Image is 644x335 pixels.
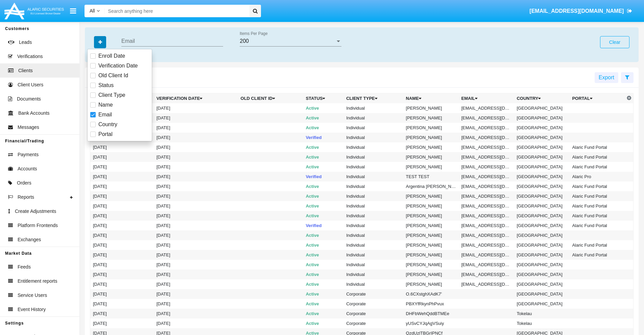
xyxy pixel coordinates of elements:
[15,208,56,215] span: Create Adjustments
[569,250,625,260] td: Alaric Fund Portal
[90,260,154,270] td: [DATE]
[343,133,403,142] td: Individual
[595,72,618,83] button: Export
[343,201,403,211] td: Individual
[98,52,125,60] span: Enroll Date
[514,240,569,250] td: [GEOGRAPHIC_DATA]
[514,191,569,201] td: [GEOGRAPHIC_DATA]
[403,123,459,133] td: [PERSON_NAME]
[303,318,343,328] td: Active
[459,172,514,182] td: [EMAIL_ADDRESS][DOMAIN_NAME]
[403,221,459,230] td: [PERSON_NAME]
[154,191,238,201] td: [DATE]
[303,191,343,201] td: Active
[90,8,95,13] span: All
[303,260,343,270] td: Active
[403,260,459,270] td: [PERSON_NAME]
[343,279,403,289] td: Individual
[154,318,238,328] td: [DATE]
[303,103,343,113] td: Active
[403,318,459,328] td: yUSvCYJqAgVSuiy
[303,299,343,309] td: Active
[514,299,569,309] td: [GEOGRAPHIC_DATA]
[303,270,343,279] td: Active
[514,221,569,230] td: [GEOGRAPHIC_DATA]
[403,191,459,201] td: [PERSON_NAME]
[459,230,514,240] td: [EMAIL_ADDRESS][DOMAIN_NAME]
[459,260,514,270] td: [EMAIL_ADDRESS][DOMAIN_NAME]
[154,260,238,270] td: [DATE]
[18,194,34,201] span: Reports
[343,309,403,318] td: Corporate
[403,279,459,289] td: [PERSON_NAME]
[303,250,343,260] td: Active
[154,289,238,299] td: [DATE]
[403,211,459,221] td: [PERSON_NAME]
[343,240,403,250] td: Individual
[514,142,569,152] td: [GEOGRAPHIC_DATA]
[343,142,403,152] td: Individual
[90,318,154,328] td: [DATE]
[90,162,154,172] td: [DATE]
[459,152,514,162] td: [EMAIL_ADDRESS][DOMAIN_NAME]
[90,270,154,279] td: [DATE]
[403,201,459,211] td: [PERSON_NAME]
[98,111,112,119] span: Email
[600,36,629,48] button: Clear
[90,230,154,240] td: [DATE]
[403,299,459,309] td: PBXYfRkynPhPvux
[343,270,403,279] td: Individual
[303,211,343,221] td: Active
[240,38,249,44] span: 200
[18,278,57,285] span: Entitlement reports
[403,152,459,162] td: [PERSON_NAME]
[303,289,343,299] td: Active
[90,152,154,162] td: [DATE]
[90,201,154,211] td: [DATE]
[303,123,343,133] td: Active
[154,93,238,104] th: Verification date
[154,172,238,182] td: [DATE]
[343,162,403,172] td: Individual
[459,113,514,123] td: [EMAIL_ADDRESS][DOMAIN_NAME]
[18,110,50,117] span: Bank Accounts
[154,240,238,250] td: [DATE]
[569,152,625,162] td: Alaric Fund Portal
[343,123,403,133] td: Individual
[90,211,154,221] td: [DATE]
[514,211,569,221] td: [GEOGRAPHIC_DATA]
[403,240,459,250] td: [PERSON_NAME]
[303,279,343,289] td: Active
[514,318,569,328] td: Tokelau
[17,95,41,103] span: Documents
[343,191,403,201] td: Individual
[154,123,238,133] td: [DATE]
[599,75,614,80] span: Export
[459,240,514,250] td: [EMAIL_ADDRESS][DOMAIN_NAME]
[303,182,343,191] td: Active
[18,236,41,243] span: Exchanges
[514,182,569,191] td: [GEOGRAPHIC_DATA]
[569,93,625,104] th: Portal
[343,318,403,328] td: Corporate
[459,201,514,211] td: [EMAIL_ADDRESS][DOMAIN_NAME]
[514,123,569,133] td: [GEOGRAPHIC_DATA]
[98,120,117,129] span: Country
[90,182,154,191] td: [DATE]
[303,221,343,230] td: Verified
[514,93,569,104] th: Country
[19,39,32,46] span: Leads
[17,179,31,187] span: Orders
[343,93,403,104] th: Client Type
[90,279,154,289] td: [DATE]
[569,182,625,191] td: Alaric Fund Portal
[514,250,569,260] td: [GEOGRAPHIC_DATA]
[459,270,514,279] td: [EMAIL_ADDRESS][DOMAIN_NAME]
[90,309,154,318] td: [DATE]
[98,101,113,109] span: Name
[303,201,343,211] td: Active
[343,172,403,182] td: Individual
[514,279,569,289] td: [GEOGRAPHIC_DATA]
[403,162,459,172] td: [PERSON_NAME]
[154,133,238,142] td: [DATE]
